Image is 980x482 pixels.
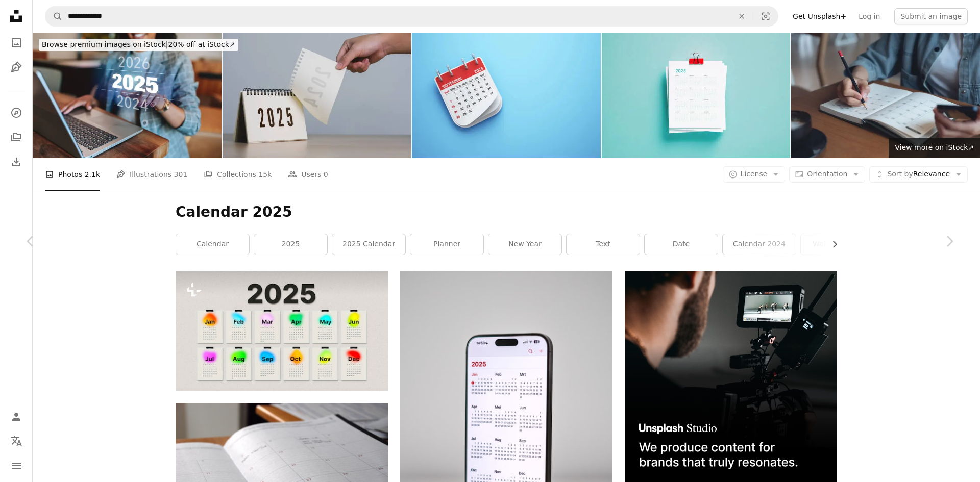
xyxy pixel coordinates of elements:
a: Next [919,192,980,290]
img: A calendar with different colored circles on it [176,271,388,391]
a: Log in [852,8,886,24]
span: Relevance [887,169,950,180]
a: Illustrations 301 [116,158,187,191]
img: Event planner timetable agenda plan on year 2024 schedule event. Business woman checking planner ... [791,33,980,158]
span: Sort by [887,170,913,178]
a: Browse premium images on iStock|20% off at iStock↗ [33,33,244,57]
button: Language [6,431,27,451]
a: new year [488,234,561,255]
button: Clear [730,7,753,26]
button: Submit an image [894,8,968,24]
span: 0 [324,169,328,180]
h1: Calendar 2025 [176,203,837,221]
a: Log in / Sign up [6,407,27,427]
img: 2025 Calendar On Blue Background [602,33,791,158]
span: 15k [258,169,272,180]
img: A person's hand is pulling a calendar from 2024 to 2025. 2025 Happy New year background. Setup ob... [223,33,411,158]
button: scroll list to the right [825,234,837,255]
a: Collections [6,127,27,147]
a: date [645,234,718,255]
a: planner [410,234,483,255]
a: Download History [6,151,27,172]
a: text [567,234,640,255]
a: 2025 [254,234,327,255]
a: wall calendar [801,234,874,255]
a: A phone with a calendar on the back of it [400,426,612,435]
a: A calendar with different colored circles on it [176,326,388,336]
a: 2025 calendar [332,234,405,255]
span: 301 [174,169,188,180]
span: Browse premium images on iStock | [42,40,168,48]
button: Search Unsplash [45,7,63,26]
span: Orientation [807,170,847,178]
button: License [723,166,786,183]
a: Users 0 [288,158,328,191]
a: calendar 2024 [723,234,796,255]
a: Get Unsplash+ [787,8,852,24]
img: September 2025 Calendar on blue background, Desk Calendar [412,33,601,158]
span: View more on iStock ↗ [895,143,974,151]
div: 20% off at iStock ↗ [39,39,238,51]
a: Explore [6,103,27,123]
a: Photos [6,33,27,53]
span: License [741,170,768,178]
a: Collections 15k [204,158,272,191]
form: Find visuals sitewide [45,6,778,27]
img: New Year 2025 Start Concept [33,33,222,158]
button: Menu [6,455,27,476]
button: Visual search [753,7,778,26]
a: View more on iStock↗ [889,138,980,158]
button: Orientation [789,166,865,183]
a: calendar [176,234,249,255]
button: Sort byRelevance [869,166,968,183]
a: white printer paperr [176,469,388,478]
a: Illustrations [6,57,27,78]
